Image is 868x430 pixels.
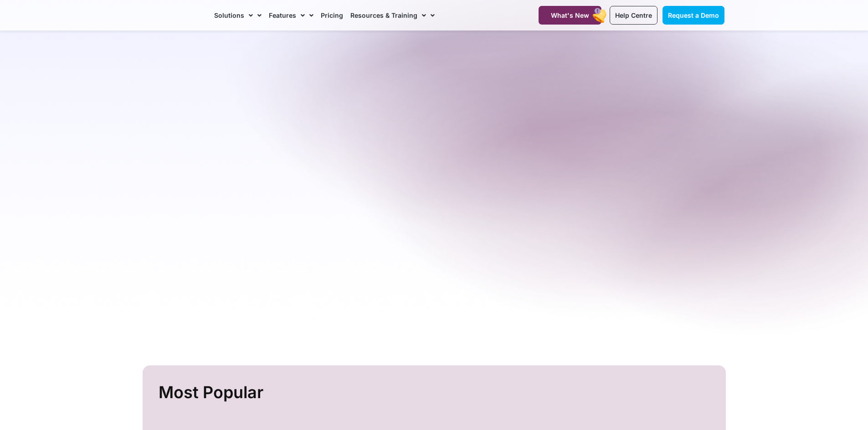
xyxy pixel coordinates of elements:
[668,11,719,19] span: Request a Demo
[610,6,657,25] a: Help Centre
[539,6,601,25] a: What's New
[144,9,205,22] img: CareMaster Logo
[159,379,712,406] h2: Most Popular
[551,11,589,19] span: What's New
[663,6,724,25] a: Request a Demo
[615,11,652,19] span: Help Centre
